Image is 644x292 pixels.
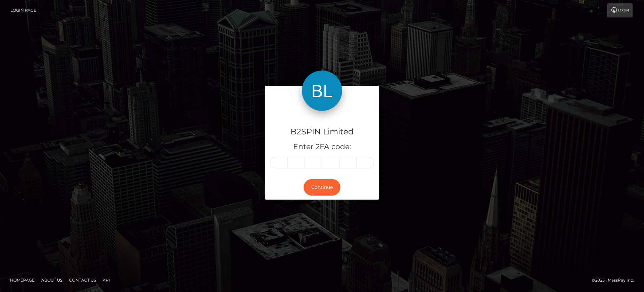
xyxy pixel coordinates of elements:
[7,275,37,285] a: Homepage
[302,71,342,111] img: B2SPIN Limited
[39,275,65,285] a: About Us
[66,275,99,285] a: Contact Us
[100,275,113,285] a: API
[10,3,36,17] a: Login Page
[592,277,639,284] div: © 2025 , MassPay Inc.
[607,3,633,17] a: Login
[270,142,374,152] h5: Enter 2FA code:
[304,179,340,196] button: Continue
[270,126,374,138] h4: B2SPIN Limited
